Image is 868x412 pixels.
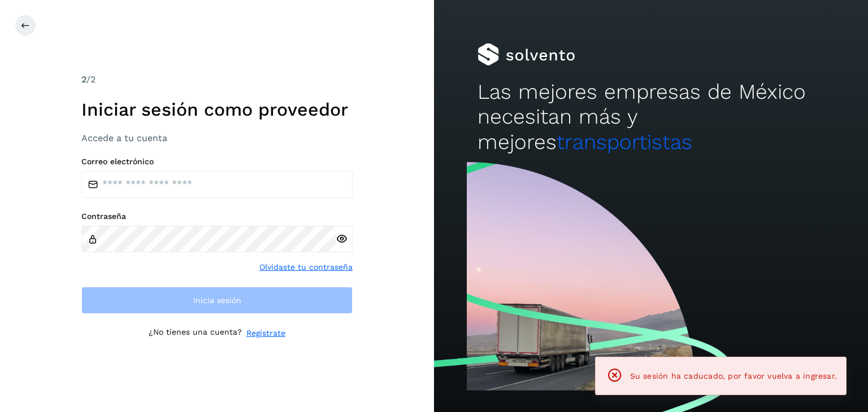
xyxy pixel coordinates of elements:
p: ¿No tienes una cuenta? [149,327,242,339]
h3: Accede a tu cuenta [81,133,353,143]
a: Olvidaste tu contraseña [259,261,353,273]
label: Contraseña [81,212,353,221]
h2: Las mejores empresas de México necesitan más y mejores [478,80,824,155]
label: Correo electrónico [81,157,353,166]
span: 2 [81,74,86,85]
span: transportistas [557,130,692,154]
button: Inicia sesión [81,287,353,314]
div: /2 [81,73,353,86]
h1: Iniciar sesión como proveedor [81,99,353,120]
span: Su sesión ha caducado, por favor vuelva a ingresar. [630,371,837,380]
span: Inicia sesión [193,296,241,304]
a: Regístrate [246,327,285,339]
